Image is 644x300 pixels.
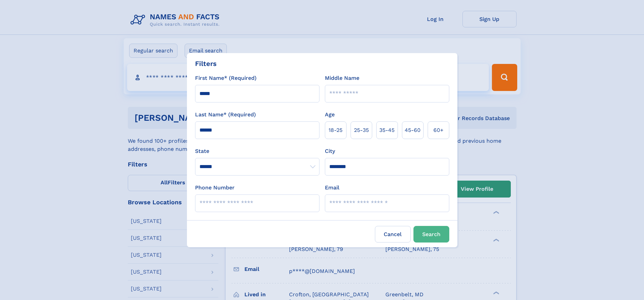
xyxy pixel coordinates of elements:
[195,147,319,155] label: State
[375,226,411,243] label: Cancel
[379,126,395,134] span: 35‑45
[413,226,449,243] button: Search
[195,111,256,119] label: Last Name* (Required)
[325,74,359,82] label: Middle Name
[195,74,257,82] label: First Name* (Required)
[325,184,339,192] label: Email
[325,147,335,155] label: City
[433,126,444,134] span: 60+
[325,111,335,119] label: Age
[405,126,421,134] span: 45‑60
[195,184,235,192] label: Phone Number
[354,126,369,134] span: 25‑35
[329,126,342,134] span: 18‑25
[195,59,217,69] div: Filters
